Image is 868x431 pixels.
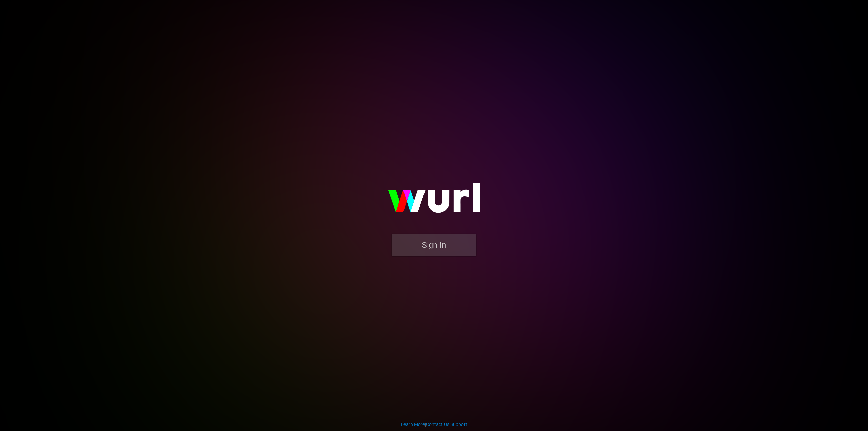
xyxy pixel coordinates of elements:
a: Contact Us [426,422,449,427]
a: Learn More [401,422,425,427]
img: wurl-logo-on-black-223613ac3d8ba8fe6dc639794a292ebdb59501304c7dfd60c99c58986ef67473.svg [366,168,502,234]
button: Sign In [392,234,476,256]
div: | | [401,421,467,428]
a: Support [450,422,467,427]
